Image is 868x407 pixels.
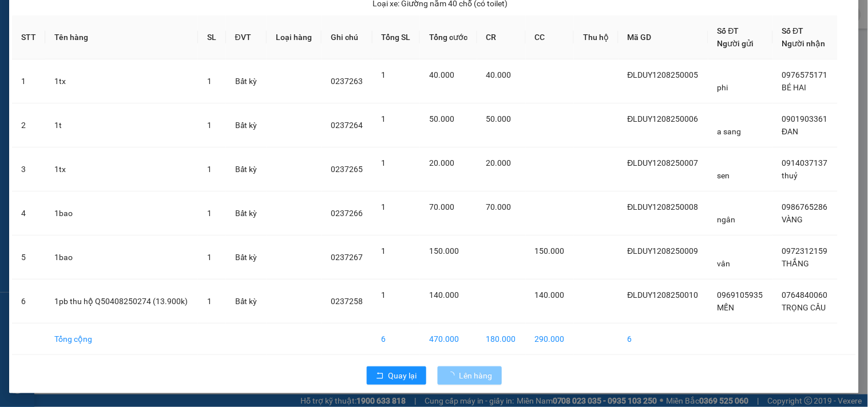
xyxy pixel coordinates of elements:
[486,114,512,123] span: 50.000
[372,324,421,355] td: 6
[782,290,828,300] span: 0764840060
[226,103,267,147] td: Bất kỳ
[198,15,225,59] th: SL
[382,246,386,256] span: 1
[477,324,526,355] td: 180.000
[718,26,739,35] span: Số ĐT
[226,147,267,191] td: Bất kỳ
[486,70,512,79] span: 40.000
[782,202,828,212] span: 0986765286
[12,280,45,324] td: 6
[420,324,477,355] td: 470.000
[438,366,502,385] button: Lên hàng
[718,259,731,268] span: vân
[429,290,459,300] span: 140.000
[782,39,826,48] span: Người nhận
[459,369,493,382] span: Lên hàng
[331,77,363,86] span: 0237263
[267,15,322,59] th: Loại hàng
[331,253,363,262] span: 0237267
[12,103,45,147] td: 2
[45,324,198,355] td: Tổng cộng
[45,280,198,324] td: 1pb thu hộ Q50408250274 (13.900k)
[782,127,799,136] span: ĐAN
[12,59,45,103] td: 1
[486,158,512,167] span: 20.000
[486,202,512,212] span: 70.000
[535,246,565,256] span: 150.000
[535,290,565,300] span: 140.000
[331,209,363,218] span: 0237266
[45,236,198,280] td: 1bao
[782,26,804,35] span: Số ĐT
[45,191,198,236] td: 1bao
[382,202,386,212] span: 1
[382,290,386,300] span: 1
[207,209,212,218] span: 1
[331,121,363,130] span: 0237264
[429,70,454,79] span: 40.000
[782,114,828,123] span: 0901903361
[718,127,742,136] span: a sang
[207,253,212,262] span: 1
[207,121,212,130] span: 1
[226,59,267,103] td: Bất kỳ
[372,15,421,59] th: Tổng SL
[628,202,699,212] span: ĐLDUY1208250008
[718,303,735,312] span: MẾN
[207,77,212,86] span: 1
[12,15,45,59] th: STT
[226,191,267,236] td: Bất kỳ
[382,158,386,167] span: 1
[382,70,386,79] span: 1
[12,147,45,191] td: 3
[420,15,477,59] th: Tổng cước
[447,372,459,380] span: loading
[628,114,699,123] span: ĐLDUY1208250006
[782,70,828,79] span: 0976575171
[619,324,708,355] td: 6
[718,171,730,180] span: sen
[45,147,198,191] td: 1tx
[226,280,267,324] td: Bất kỳ
[12,236,45,280] td: 5
[45,59,198,103] td: 1tx
[389,369,417,382] span: Quay lại
[477,15,526,59] th: CR
[429,114,454,123] span: 50.000
[782,259,810,268] span: THẮNG
[226,15,267,59] th: ĐVT
[718,39,754,48] span: Người gửi
[207,165,212,174] span: 1
[782,171,798,180] span: thuỷ
[429,246,459,256] span: 150.000
[382,114,386,123] span: 1
[331,165,363,174] span: 0237265
[207,297,212,306] span: 1
[574,15,619,59] th: Thu hộ
[782,215,803,224] span: VÀNG
[526,324,574,355] td: 290.000
[226,236,267,280] td: Bất kỳ
[12,191,45,236] td: 4
[619,15,708,59] th: Mã GD
[429,202,454,212] span: 70.000
[376,372,384,381] span: rollback
[331,297,363,306] span: 0237258
[782,158,828,167] span: 0914037137
[628,290,699,300] span: ĐLDUY1208250010
[429,158,454,167] span: 20.000
[782,303,826,312] span: TRỌNG CẦU
[526,15,574,59] th: CC
[782,83,807,92] span: BÉ HAI
[45,15,198,59] th: Tên hàng
[628,70,699,79] span: ĐLDUY1208250005
[628,158,699,167] span: ĐLDUY1208250007
[628,246,699,256] span: ĐLDUY1208250009
[322,15,372,59] th: Ghi chú
[718,290,763,300] span: 0969105935
[367,366,426,385] button: rollbackQuay lại
[782,246,828,256] span: 0972312159
[45,103,198,147] td: 1t
[718,215,736,224] span: ngân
